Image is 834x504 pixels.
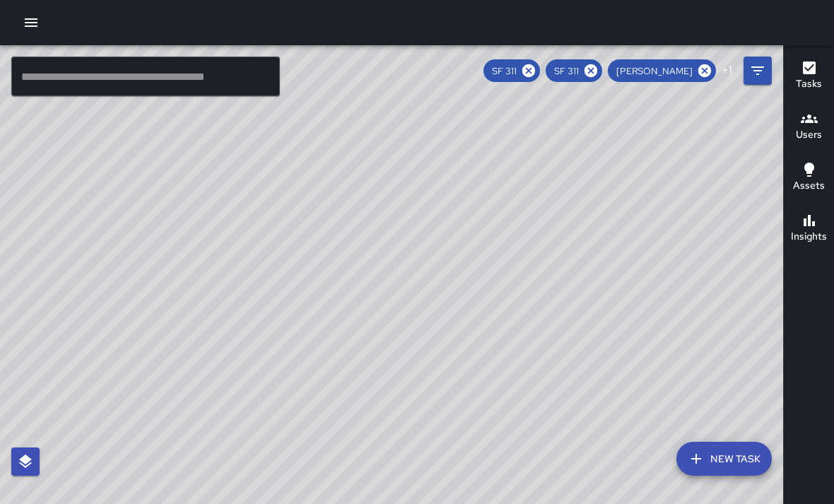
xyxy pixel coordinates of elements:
[793,178,825,194] h6: Assets
[546,59,602,82] div: SF 311
[796,76,822,92] h6: Tasks
[784,102,834,153] button: Users
[722,62,732,79] p: + 1
[744,57,772,85] button: Filters
[483,59,540,82] div: SF 311
[608,65,701,77] span: [PERSON_NAME]
[608,59,716,82] div: [PERSON_NAME]
[796,127,822,143] h6: Users
[791,229,827,245] h6: Insights
[676,442,772,476] button: New Task
[483,65,525,77] span: SF 311
[546,65,587,77] span: SF 311
[784,153,834,204] button: Assets
[784,51,834,102] button: Tasks
[784,204,834,254] button: Insights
